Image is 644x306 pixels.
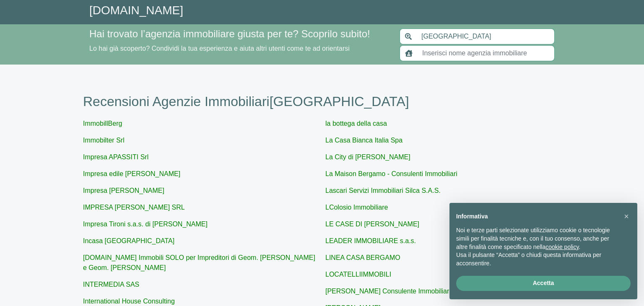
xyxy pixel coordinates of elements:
[83,93,561,109] h1: Recensioni Agenzie Immobiliari [GEOGRAPHIC_DATA]
[83,298,175,305] a: International House Consulting
[83,170,180,177] a: Impresa edile [PERSON_NAME]
[83,254,315,271] a: [DOMAIN_NAME] Immobili SOLO per Impreditori di Geom. [PERSON_NAME] e Geom. [PERSON_NAME]
[325,254,400,261] a: LINEA CASA BERGAMO
[83,120,122,127] a: ImmobillBerg
[83,137,125,144] a: Immobilter Srl
[325,120,387,127] a: la bottega della casa
[89,4,183,17] a: [DOMAIN_NAME]
[325,220,419,228] a: LE CASE DI [PERSON_NAME]
[416,29,555,44] input: Inserisci area di ricerca (Comune o Provincia)
[89,44,390,54] p: Lo hai già scoperto? Condividi la tua esperienza e aiuta altri utenti come te ad orientarsi
[325,137,402,144] a: La Casa Bianca Italia Spa
[624,212,629,221] span: ×
[325,204,388,211] a: LColosio Immobiliare
[89,28,390,40] h4: Hai trovato l’agenzia immobiliare giusta per te? Scoprilo subito!
[417,45,555,61] input: Inserisci nome agenzia immobiliare
[83,237,174,244] a: Incasa [GEOGRAPHIC_DATA]
[456,226,617,251] p: Noi e terze parti selezionate utilizziamo cookie o tecnologie simili per finalità tecniche e, con...
[325,170,457,177] a: La Maison Bergamo - Consulenti Immobiliari
[456,276,631,291] button: Accetta
[83,153,148,161] a: Impresa APASSITI Srl
[83,204,185,211] a: IMPRESA [PERSON_NAME] SRL
[620,210,633,223] button: Chiudi questa informativa
[325,237,416,244] a: LEADER IMMOBILIARE s.a.s.
[325,271,391,278] a: LOCATELLIIMMOBILI
[456,251,617,267] p: Usa il pulsante “Accetta” o chiudi questa informativa per acconsentire.
[83,187,164,194] a: Impresa [PERSON_NAME]
[545,244,579,250] a: cookie policy - il link si apre in una nuova scheda
[83,220,208,228] a: Impresa Tironi s.a.s. di [PERSON_NAME]
[456,213,617,220] h2: Informativa
[325,288,453,295] a: [PERSON_NAME] Consulente Immobiliare
[325,187,441,194] a: Lascari Servizi Immobiliari Silca S.A.S.
[83,281,139,288] a: INTERMEDIA SAS
[325,153,410,161] a: La City di [PERSON_NAME]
